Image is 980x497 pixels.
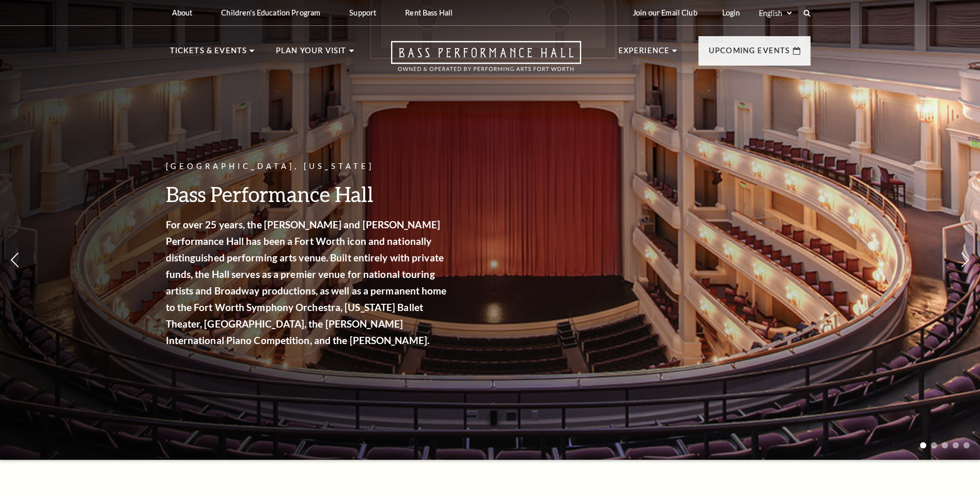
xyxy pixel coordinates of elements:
select: Select: [757,8,794,18]
p: About [172,8,193,17]
p: Children's Education Program [221,8,320,17]
strong: For over 25 years, the [PERSON_NAME] and [PERSON_NAME] Performance Hall has been a Fort Worth ico... [166,219,447,346]
p: Experience [618,44,670,63]
p: Tickets & Events [170,44,247,63]
p: Upcoming Events [709,44,790,63]
p: Plan Your Visit [276,44,347,63]
h3: Bass Performance Hall [166,181,450,207]
p: Support [349,8,376,17]
p: [GEOGRAPHIC_DATA], [US_STATE] [166,160,450,173]
p: Rent Bass Hall [405,8,453,17]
